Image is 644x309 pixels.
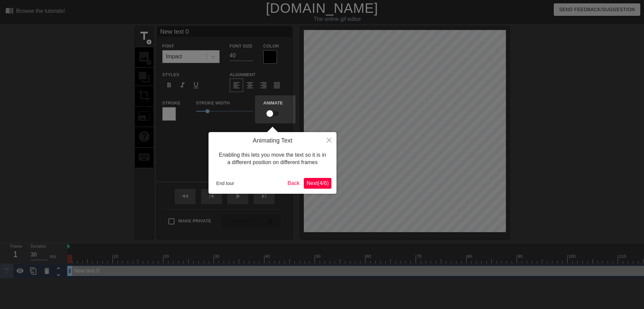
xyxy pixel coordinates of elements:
[307,180,329,186] span: Next ( 4 / 6 )
[322,132,336,148] button: Close
[214,137,331,145] h4: Animating Text
[285,178,302,189] button: Back
[214,178,237,188] button: End tour
[214,145,331,173] div: Enabling this lets you move the text so it is in a different position on different frames
[304,178,331,189] button: Next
